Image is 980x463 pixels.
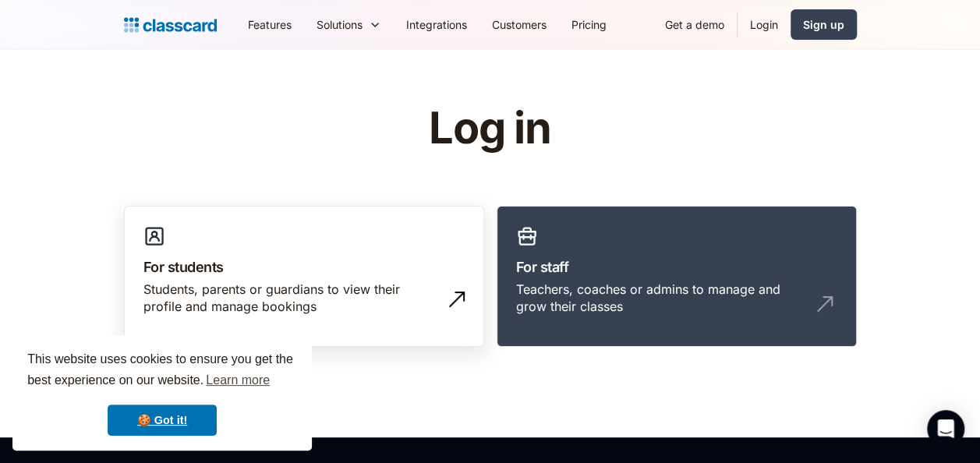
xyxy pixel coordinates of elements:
[124,14,217,36] a: home
[108,405,217,436] a: dismiss cookie message
[317,16,363,33] div: Solutions
[124,206,484,348] a: For studentsStudents, parents or guardians to view their profile and manage bookings
[738,7,791,42] a: Login
[203,369,272,392] a: learn more about cookies
[803,16,844,33] div: Sign up
[27,350,297,392] span: This website uses cookies to ensure you get the best experience on our website.
[516,256,837,277] h3: For staff
[497,206,857,348] a: For staffTeachers, coaches or admins to manage and grow their classes
[143,256,465,277] h3: For students
[791,9,857,40] a: Sign up
[394,7,479,42] a: Integrations
[12,335,312,451] div: cookieconsent
[927,410,964,447] div: Open Intercom Messenger
[479,7,559,42] a: Customers
[559,7,619,42] a: Pricing
[143,281,433,316] div: Students, parents or guardians to view their profile and manage bookings
[653,7,737,42] a: Get a demo
[235,7,304,42] a: Features
[242,104,738,153] h1: Log in
[516,281,806,316] div: Teachers, coaches or admins to manage and grow their classes
[304,7,394,42] div: Solutions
